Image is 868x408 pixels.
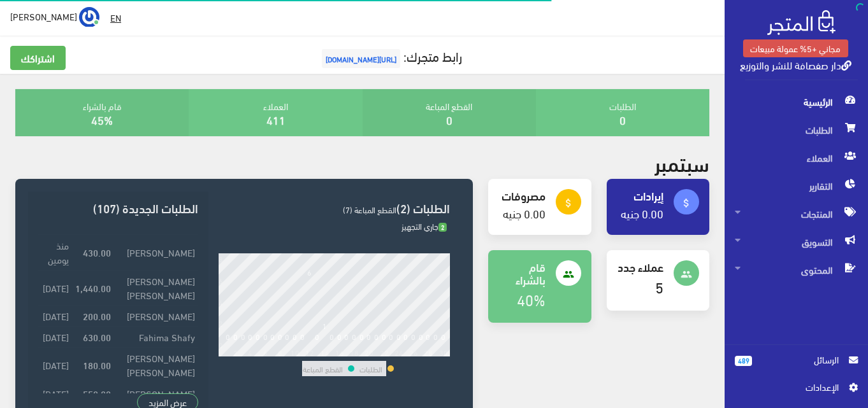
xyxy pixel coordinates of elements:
[38,383,72,404] td: [DATE]
[740,55,851,74] a: دار صفصافة للنشر والتوزيع
[75,281,111,295] strong: 1,440.00
[617,260,663,273] h4: عملاء جدد
[83,330,111,344] strong: 630.00
[424,348,433,356] div: 28
[409,348,418,356] div: 26
[563,269,574,280] i: people
[380,348,389,356] div: 22
[38,235,72,270] td: منذ يومين
[15,89,189,136] div: قام بالشراء
[114,348,198,383] td: [PERSON_NAME] [PERSON_NAME]
[10,6,99,27] a: ... [PERSON_NAME]
[401,218,447,234] span: جاري التجهيز
[263,348,268,356] div: 6
[725,200,868,228] a: المنتجات
[767,10,835,35] img: .
[735,200,858,228] span: المنتجات
[725,116,868,144] a: الطلبات
[762,353,839,367] span: الرسائل
[365,348,373,356] div: 20
[619,109,626,130] a: 0
[266,109,286,130] a: 411
[91,109,113,130] a: 45%
[343,202,396,217] span: القطع المباعة (7)
[110,10,121,25] u: EN
[83,309,111,323] strong: 200.00
[219,202,450,214] h3: الطلبات (2)
[655,151,709,174] h2: سبتمبر
[655,272,663,300] a: 5
[735,144,858,172] span: العملاء
[278,348,282,356] div: 8
[189,89,362,136] div: العملاء
[446,109,452,130] a: 0
[10,8,77,24] span: [PERSON_NAME]
[302,361,344,376] td: القطع المباعة
[79,7,99,27] img: ...
[498,260,545,286] h4: قام بالشراء
[248,348,252,356] div: 4
[322,49,400,68] span: [URL][DOMAIN_NAME]
[38,348,72,383] td: [DATE]
[305,348,314,356] div: 12
[617,189,663,202] h4: إيرادات
[10,46,66,70] a: اشتراكك
[735,380,858,400] a: اﻹعدادات
[725,144,868,172] a: العملاء
[439,348,448,356] div: 30
[233,348,238,356] div: 2
[321,348,329,356] div: 14
[114,270,198,305] td: [PERSON_NAME] [PERSON_NAME]
[725,172,868,200] a: التقارير
[621,202,663,223] a: 0.00 جنيه
[105,6,126,29] a: EN
[394,348,403,356] div: 24
[291,348,300,356] div: 10
[681,197,692,209] i: attach_money
[359,361,383,376] td: الطلبات
[114,235,198,270] td: [PERSON_NAME]
[438,223,447,232] span: 2
[735,88,858,116] span: الرئيسية
[498,189,545,202] h4: مصروفات
[735,353,858,380] a: 489 الرسائل
[38,270,72,305] td: [DATE]
[114,327,198,348] td: Fahima Shafy
[735,172,858,200] span: التقارير
[735,228,858,256] span: التسويق
[563,197,574,209] i: attach_money
[536,89,709,136] div: الطلبات
[319,44,462,67] a: رابط متجرك:[URL][DOMAIN_NAME]
[725,256,868,284] a: المحتوى
[83,358,111,372] strong: 180.00
[725,88,868,116] a: الرئيسية
[735,356,752,366] span: 489
[83,245,111,259] strong: 430.00
[743,39,848,57] a: مجاني +5% عمولة مبيعات
[745,380,838,394] span: اﻹعدادات
[735,256,858,284] span: المحتوى
[517,285,546,313] a: 40%
[83,386,111,400] strong: 550.00
[38,305,72,326] td: [DATE]
[38,327,72,348] td: [DATE]
[335,348,344,356] div: 16
[38,202,198,214] h3: الطلبات الجديدة (107)
[681,269,692,280] i: people
[114,383,198,404] td: [PERSON_NAME]
[350,348,359,356] div: 18
[735,116,858,144] span: الطلبات
[363,89,536,136] div: القطع المباعة
[503,202,546,223] a: 0.00 جنيه
[114,305,198,326] td: [PERSON_NAME]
